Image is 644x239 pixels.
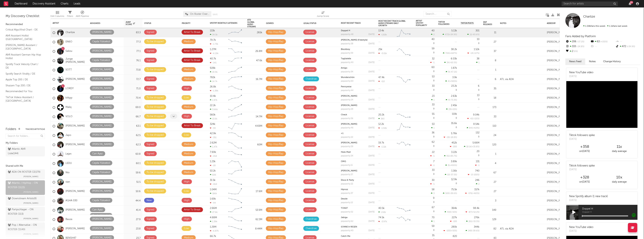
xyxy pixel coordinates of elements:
div: 73.8 [126,68,141,72]
div: 206 [565,39,590,44]
div: ( ) [443,33,457,36]
a: Jebiga [341,217,347,219]
div: Hip-Hop/Rap [268,67,283,72]
div: popularity: 48 [341,33,353,36]
div: -1.73k [210,43,218,45]
div: Artist Spotify Popularity [416,20,429,27]
a: Spotify Search Virality / DE [6,72,41,76]
a: Disco & Party [341,179,354,181]
div: Medium [184,39,193,44]
div: Hip-Hop/Rap [268,39,283,44]
div: [DATE] [368,43,375,45]
div: 79.7k [210,39,216,41]
div: Artist To Break [184,30,201,35]
span: -60.5 % [450,62,456,64]
div: 14.7k [210,80,217,83]
a: Pop / Alternative - ON ROSTER CE(49)[PERSON_NAME] [6,222,45,237]
div: TikTok Followers [438,21,451,25]
div: 69 [630,1,633,4]
span: 1 [479,62,479,64]
div: [PERSON_NAME] [92,49,112,53]
div: popularity: 40 [341,61,353,64]
div: Ceyda Yüksekol [92,39,110,44]
a: Desole [341,198,347,200]
div: Priority [182,22,197,24]
div: 40 [432,38,435,41]
a: Spotify Track Velocity Chart / DE [6,62,41,70]
span: -65.6 % [472,34,479,36]
div: 26.8M [247,49,262,54]
div: Ceyda Yüksekol [92,58,110,63]
div: Jump Score [126,21,135,26]
a: Critical Algo/Viral Chart - DE [6,28,41,32]
svg: Chart title [227,93,244,103]
a: Lejan [66,152,72,156]
input: Search for folders... [6,134,45,139]
div: Pennywise [341,86,375,88]
a: Partyschlager - ON ROSTER CE(3)[PERSON_NAME] [6,207,45,221]
div: ( ) [446,71,457,73]
span: 11 [470,34,472,36]
div: [PERSON_NAME] [92,77,112,81]
div: popularity: 34 [341,71,353,73]
div: [PERSON_NAME] [547,31,566,34]
span: +34.9 % [449,34,456,36]
span: -24.8 % [576,46,584,48]
span: 1.1k fans last week [583,25,627,27]
a: Recommended For You [6,89,41,93]
div: Atlantic / HipHop - ON ROSTER CE ( 23 ) [8,181,42,190]
a: Pennywise [341,86,351,88]
div: bradley cooper [341,95,375,97]
div: Hip-Hop/Rap [268,86,283,91]
div: [DATE] [368,80,375,82]
div: [PERSON_NAME] [92,95,112,100]
a: Japo [66,134,71,137]
div: 32 [432,58,435,60]
svg: Chart title [227,65,244,75]
div: 59 [432,47,435,50]
div: ATL via ADA [498,78,516,81]
div: 1.87k [451,67,457,69]
div: 23 [432,95,435,97]
div: 1.52k [474,48,479,51]
svg: Chart title [227,28,244,37]
div: Partyschlager - ON ROSTER CE ( 3 ) [8,207,42,216]
a: EN6O [66,40,72,44]
div: [PERSON_NAME] [92,67,112,72]
div: 8 [483,58,496,63]
div: [DATE] [368,90,375,92]
span: -117 % [473,52,479,54]
a: A&R Assistant Hotlist ([GEOGRAPHIC_DATA]) [6,34,41,41]
a: SOTT [66,68,72,72]
div: 1 [483,68,496,72]
div: A&R Pipeline [76,9,89,20]
span: Fans Added by Platform [565,35,596,38]
div: Blockboy [341,48,375,50]
div: 928k [210,67,215,69]
div: Signed [147,77,154,81]
button: Notes [585,58,599,65]
div: Hip-Hop/Rap [268,49,283,53]
div: -1.82k [378,33,387,36]
div: Artist To Break [184,58,201,63]
svg: Chart title [227,84,244,93]
div: [PERSON_NAME] [92,30,112,35]
div: License [306,67,314,72]
a: ADA ON ROSTER CE(179)[PERSON_NAME] [6,169,45,179]
div: -141 [210,61,216,64]
span: -27.2 % [576,41,584,43]
a: Apple Top 200 / DE [6,78,41,82]
div: 53 [432,75,435,78]
a: [PERSON_NAME] Assistant / [GEOGRAPHIC_DATA] [6,43,41,51]
a: Nio [66,171,69,174]
button: Tracked Artists(14) [25,128,45,130]
div: 6 [478,85,479,87]
a: AGHA 030 [66,199,77,202]
button: 69 [629,2,631,5]
a: LORDY [66,87,74,90]
a: Doppel H [341,30,350,32]
div: 11 [483,30,496,35]
a: [PERSON_NAME] [341,104,357,107]
svg: Chart title [227,56,244,65]
div: Amigo [341,67,375,69]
